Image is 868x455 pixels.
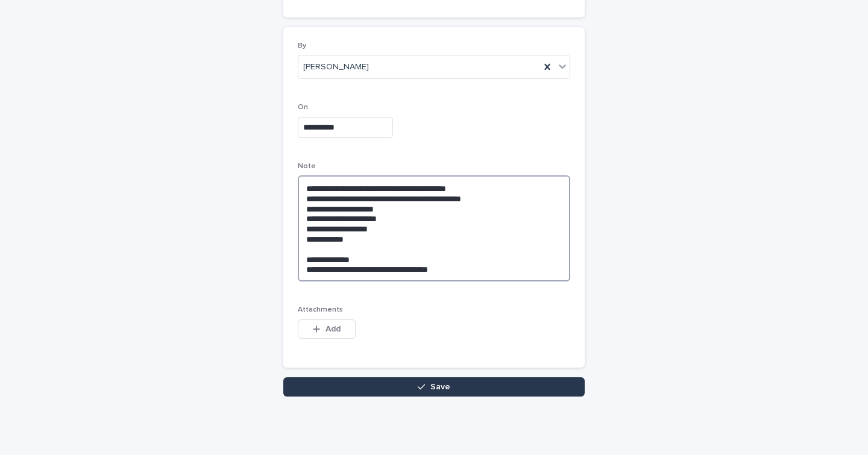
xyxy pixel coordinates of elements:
span: Save [430,383,450,391]
span: Note [298,163,316,170]
button: Save [283,377,585,397]
span: On [298,104,308,111]
span: Attachments [298,306,343,313]
span: [PERSON_NAME] [303,61,369,74]
span: By [298,42,306,49]
button: Add [298,319,356,339]
span: Add [325,325,341,333]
